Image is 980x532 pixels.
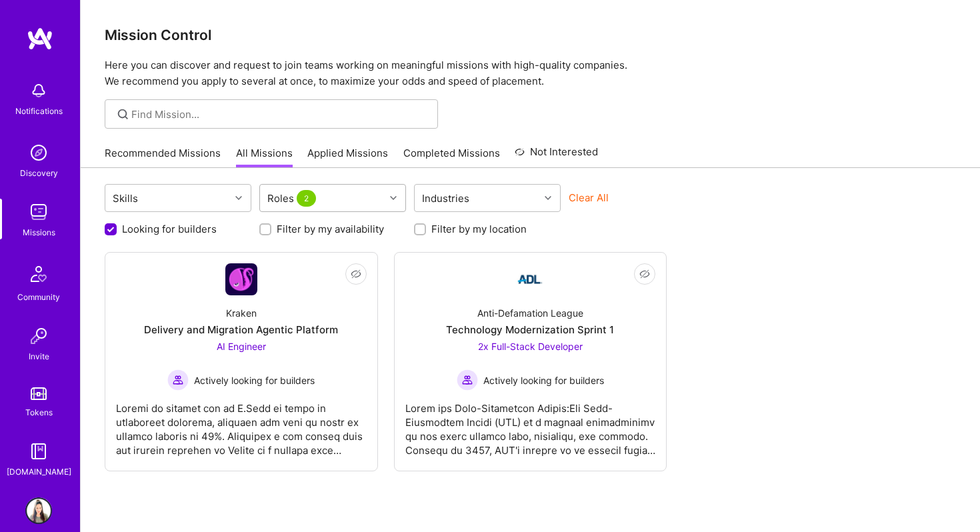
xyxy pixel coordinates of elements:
img: Actively looking for builders [167,369,189,391]
label: Looking for builders [122,222,217,236]
div: Invite [29,349,49,363]
img: tokens [31,387,47,400]
div: Discovery [20,166,58,180]
i: icon Chevron [545,195,551,201]
i: icon EyeClosed [351,269,361,279]
div: Technology Modernization Sprint 1 [446,323,614,337]
div: Lorem ips Dolo-Sitametcon Adipis:Eli Sedd-Eiusmodtem Incidi (UTL) et d magnaal enimadminimv qu no... [405,391,656,457]
img: discovery [25,139,52,166]
img: guide book [25,438,52,465]
div: Roles [264,189,322,208]
div: Skills [109,189,141,208]
a: Recommended Missions [105,146,221,168]
a: Company LogoAnti-Defamation LeagueTechnology Modernization Sprint 12x Full-Stack Developer Active... [405,263,656,460]
button: Clear All [569,191,609,205]
i: icon EyeClosed [639,269,650,279]
p: Here you can discover and request to join teams working on meaningful missions with high-quality ... [105,57,956,89]
div: Delivery and Migration Agentic Platform [144,323,338,337]
span: Actively looking for builders [483,373,604,387]
img: Company Logo [225,263,257,295]
a: Company LogoKrakenDelivery and Migration Agentic PlatformAI Engineer Actively looking for builder... [116,263,367,460]
label: Filter by my location [431,222,527,236]
img: User Avatar [25,497,52,524]
a: All Missions [236,146,293,168]
img: Company Logo [514,263,546,295]
label: Filter by my availability [277,222,384,236]
input: Find Mission... [131,107,428,121]
div: Missions [23,225,55,239]
div: Anti-Defamation League [477,306,583,320]
h3: Mission Control [105,27,956,43]
a: Applied Missions [307,146,388,168]
div: Loremi do sitamet con ad E.Sedd ei tempo in utlaboreet dolorema, aliquaen adm veni qu nostr ex ul... [116,391,367,457]
img: Actively looking for builders [457,369,478,391]
div: Tokens [25,405,53,419]
span: AI Engineer [217,341,266,352]
div: Notifications [15,104,63,118]
div: Community [17,290,60,304]
i: icon Chevron [390,195,397,201]
img: logo [27,27,53,51]
div: Kraken [226,306,257,320]
i: icon SearchGrey [115,107,131,122]
div: [DOMAIN_NAME] [7,465,71,479]
img: bell [25,77,52,104]
a: Completed Missions [403,146,500,168]
div: Industries [419,189,473,208]
img: Community [23,258,55,290]
a: Not Interested [515,144,598,168]
a: User Avatar [22,497,55,524]
span: 2x Full-Stack Developer [478,341,583,352]
span: 2 [297,190,316,207]
img: teamwork [25,199,52,225]
img: Invite [25,323,52,349]
i: icon Chevron [235,195,242,201]
span: Actively looking for builders [194,373,315,387]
